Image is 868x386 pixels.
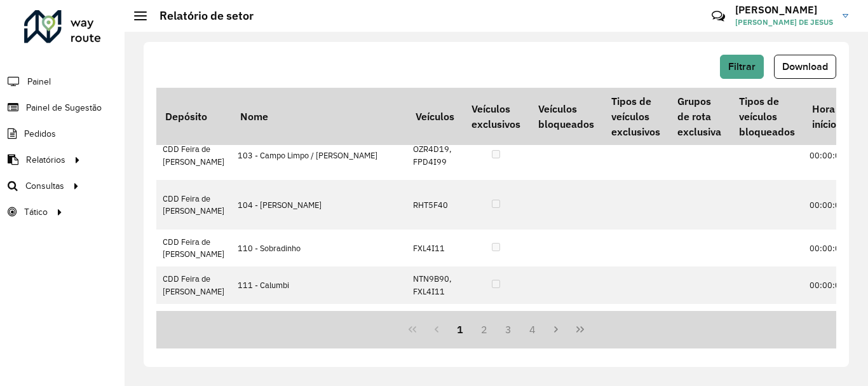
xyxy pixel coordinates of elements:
[407,131,463,181] td: OZR4D19, FPD4I99
[231,131,407,181] td: 103 - Campo Limpo / [PERSON_NAME]
[449,317,473,341] button: 1
[472,317,496,341] button: 2
[568,317,592,341] button: Last Page
[147,9,254,23] h2: Relatório de setor
[602,88,668,145] th: Tipos de veículos exclusivos
[669,88,730,145] th: Grupos de rota exclusiva
[730,88,803,145] th: Tipos de veículos bloqueados
[705,3,732,30] a: Contato Rápido
[544,317,568,341] button: Next Page
[231,230,407,266] td: 110 - Sobradinho
[803,180,852,230] td: 00:00:00
[231,88,407,145] th: Nome
[735,17,833,28] span: [PERSON_NAME] DE JESUS
[782,61,828,72] span: Download
[803,266,852,303] td: 00:00:00
[735,4,833,16] h3: [PERSON_NAME]
[407,88,463,145] th: Veículos
[156,88,231,145] th: Depósito
[520,317,545,341] button: 4
[728,61,756,72] span: Filtrar
[803,131,852,181] td: 00:00:00
[24,205,48,219] span: Tático
[803,88,852,145] th: Hora início
[156,230,231,266] td: CDD Feira de [PERSON_NAME]
[156,180,231,230] td: CDD Feira de [PERSON_NAME]
[25,179,64,193] span: Consultas
[407,266,463,303] td: NTN9B90, FXL4I11
[231,180,407,230] td: 104 - [PERSON_NAME]
[156,131,231,181] td: CDD Feira de [PERSON_NAME]
[27,75,51,88] span: Painel
[496,317,520,341] button: 3
[24,127,56,141] span: Pedidos
[407,230,463,266] td: FXL4I11
[231,266,407,303] td: 111 - Calumbi
[774,55,836,79] button: Download
[156,266,231,303] td: CDD Feira de [PERSON_NAME]
[26,153,65,167] span: Relatórios
[407,180,463,230] td: RHT5F40
[26,101,102,114] span: Painel de Sugestão
[803,230,852,266] td: 00:00:00
[529,88,602,145] th: Veículos bloqueados
[463,88,529,145] th: Veículos exclusivos
[720,55,764,79] button: Filtrar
